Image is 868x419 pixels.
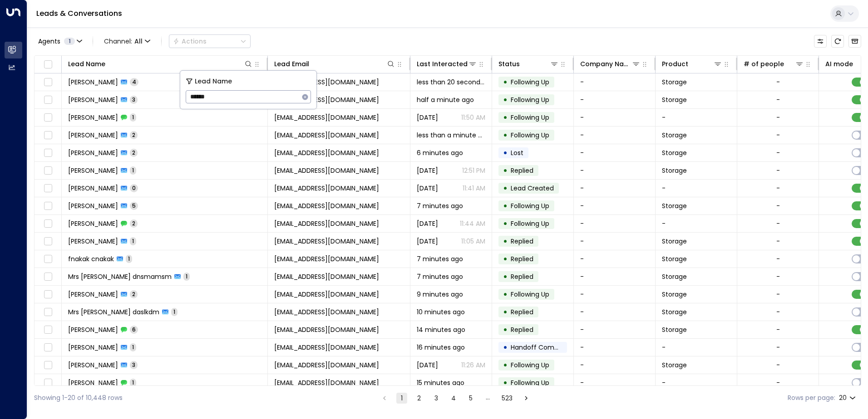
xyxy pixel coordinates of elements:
[662,237,687,246] span: Storage
[130,219,138,227] span: 2
[662,201,687,210] span: Storage
[64,38,75,45] span: 1
[274,272,379,281] span: fnsksks@gmail.com
[68,272,172,281] span: Mrs cnsmsm dnsmamsm
[68,237,118,246] span: Ratan Biswas
[173,37,207,45] div: Actions
[662,254,687,263] span: Storage
[744,58,804,69] div: # of people
[183,273,190,280] span: 1
[448,393,459,404] button: Go to page 4
[414,393,424,404] button: Go to page 2
[574,215,656,232] td: -
[274,378,379,387] span: mrandmrstreeter09@yahoo.co.uk
[662,290,687,299] span: Storage
[42,377,54,389] span: Toggle select row
[511,254,533,263] span: Replied
[574,197,656,214] td: -
[574,321,656,338] td: -
[483,393,493,404] div: …
[503,216,508,231] div: •
[776,184,780,193] div: -
[776,307,780,317] div: -
[34,393,123,403] div: Showing 1-20 of 10,448 rows
[521,393,532,404] button: Go to next page
[662,361,687,370] span: Storage
[825,58,853,69] div: AI mode
[662,325,687,334] span: Storage
[396,393,407,404] button: page 1
[417,201,463,210] span: 7 minutes ago
[503,357,508,373] div: •
[274,343,379,352] span: colleengarwooduk@gmail.com
[274,237,379,246] span: rohitxp7@yahoo.com
[580,58,641,69] div: Company Name
[417,78,485,87] span: less than 20 seconds ago
[662,307,687,317] span: Storage
[130,131,138,139] span: 2
[656,215,737,232] td: -
[130,237,136,245] span: 1
[662,131,687,140] span: Storage
[662,78,687,87] span: Storage
[68,113,118,122] span: Maya Willcocks
[574,73,656,91] td: -
[776,272,780,281] div: -
[776,166,780,175] div: -
[130,290,138,298] span: 2
[503,127,508,143] div: •
[662,166,687,175] span: Storage
[776,361,780,370] div: -
[274,361,379,370] span: colleengarwooduk@gmail.com
[417,254,463,263] span: 7 minutes ago
[511,113,549,122] span: Following Up
[574,144,656,161] td: -
[274,58,395,69] div: Lead Email
[126,255,132,263] span: 1
[68,58,105,69] div: Lead Name
[68,184,118,193] span: Martin Armitage
[574,233,656,250] td: -
[662,272,687,281] span: Storage
[511,131,549,140] span: Following Up
[42,360,54,371] span: Toggle select row
[130,149,138,156] span: 2
[274,201,379,210] span: rohitxp7@yahoo.com
[574,109,656,126] td: -
[656,180,737,197] td: -
[511,378,549,387] span: Following Up
[169,34,251,48] button: Actions
[42,130,54,141] span: Toggle select row
[68,201,118,210] span: Ratan Biswas
[100,35,154,48] button: Channel:All
[511,166,533,175] span: Replied
[574,286,656,303] td: -
[417,343,465,352] span: 16 minutes ago
[503,251,508,267] div: •
[68,378,118,387] span: Siobhan Butler
[42,183,54,194] span: Toggle select row
[130,202,138,209] span: 5
[503,145,508,161] div: •
[417,95,474,104] span: half a minute ago
[460,219,485,228] p: 11:44 AM
[130,379,136,386] span: 1
[503,234,508,249] div: •
[42,218,54,229] span: Toggle select row
[776,113,780,122] div: -
[417,237,438,246] span: Aug 24, 2025
[776,254,780,263] div: -
[130,96,138,103] span: 3
[461,361,485,370] p: 11:26 AM
[511,361,549,370] span: Following Up
[511,290,549,299] span: Following Up
[500,393,514,404] button: Go to page 523
[274,166,379,175] span: whirlwindlogistics@hotmail.com
[195,76,232,87] span: Lead Name
[274,148,379,157] span: whirlwindlogistics@hotmail.com
[503,322,508,337] div: •
[776,325,780,334] div: -
[503,180,508,196] div: •
[656,339,737,356] td: -
[461,113,485,122] p: 11:50 AM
